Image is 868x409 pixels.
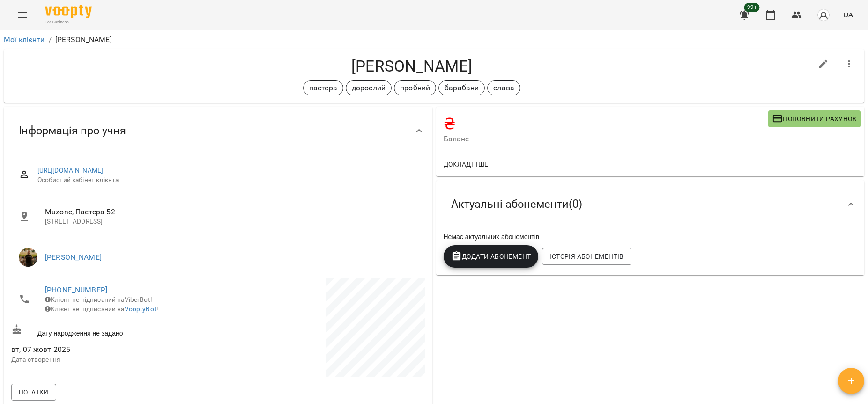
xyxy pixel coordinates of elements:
div: Актуальні абонементи(0) [436,180,865,228]
button: Поповнити рахунок [768,110,861,127]
span: Баланс [444,133,768,145]
p: слава [493,82,514,94]
button: Menu [11,4,34,26]
div: Немає актуальних абонементів [442,230,859,243]
div: дорослий [346,80,392,95]
a: VooptyBot [125,305,156,313]
span: Клієнт не підписаний на ViberBot! [45,296,152,303]
span: Поповнити рахунок [772,113,857,124]
h4: ₴ [444,114,768,133]
p: пробний [400,82,430,94]
a: [PERSON_NAME] [45,253,102,262]
div: барабани [438,80,485,95]
p: Дата створення [11,355,216,365]
span: For Business [45,19,92,25]
span: Докладніше [444,159,489,170]
p: [STREET_ADDRESS] [45,217,417,226]
img: Слава Болбі [19,248,37,267]
button: Докладніше [440,156,492,173]
span: Клієнт не підписаний на ! [45,305,158,313]
span: Нотатки [19,387,49,398]
p: [PERSON_NAME] [55,34,112,45]
div: слава [487,80,520,95]
span: Особистий кабінет клієнта [37,175,417,185]
div: Інформація про учня [4,107,432,155]
span: Додати Абонемент [451,251,531,262]
button: Нотатки [11,384,56,401]
h4: [PERSON_NAME] [11,57,812,76]
button: Додати Абонемент [444,245,539,268]
img: avatar_s.png [817,8,830,22]
span: Muzone, Пастера 52 [45,206,417,218]
img: Voopty Logo [45,5,92,18]
a: [PHONE_NUMBER] [45,285,107,294]
span: Історія абонементів [549,251,623,262]
div: пастера [303,80,343,95]
a: Мої клієнти [4,35,45,44]
span: Актуальні абонементи ( 0 ) [451,197,582,212]
button: UA [839,6,857,23]
span: 99+ [744,3,760,12]
a: [URL][DOMAIN_NAME] [37,167,104,174]
span: UA [843,10,853,20]
p: дорослий [352,82,386,94]
span: вт, 07 жовт 2025 [11,344,216,355]
li: / [49,34,52,45]
button: Історія абонементів [542,248,631,265]
div: Дату народження не задано [9,322,218,340]
p: барабани [445,82,479,94]
p: пастера [309,82,337,94]
span: Інформація про учня [19,124,126,138]
nav: breadcrumb [4,34,864,45]
div: пробний [394,80,436,95]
